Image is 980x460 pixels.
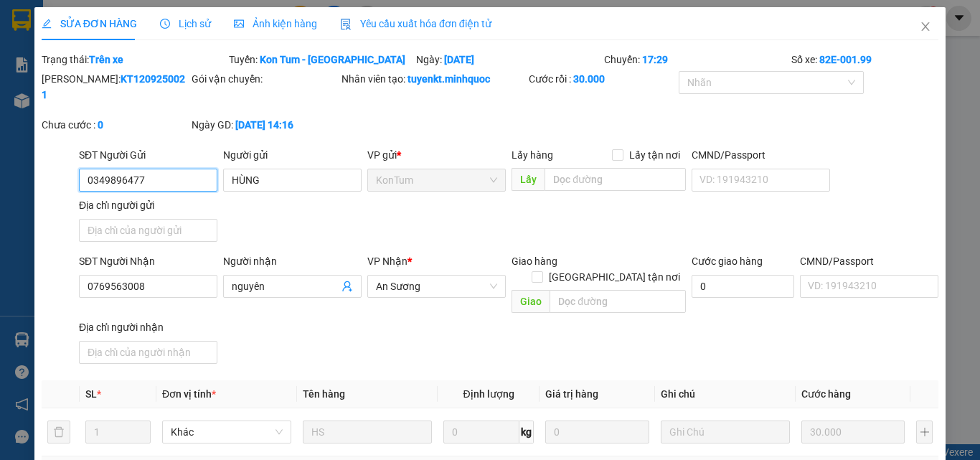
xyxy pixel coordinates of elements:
[920,21,931,32] span: close
[234,18,317,29] span: Ảnh kiện hàng
[655,380,796,408] th: Ghi chú
[121,62,141,77] span: CC :
[415,52,602,67] div: Ngày:
[623,147,686,163] span: Lấy tận nơi
[367,147,506,163] div: VP gửi
[79,197,217,213] div: Địa chỉ người gửi
[444,54,474,65] b: [DATE]
[79,219,217,242] input: Địa chỉ của người gửi
[79,319,217,335] div: Địa chỉ người nhận
[340,19,352,30] img: icon
[512,168,545,191] span: Lấy
[42,18,137,29] span: SỬA ĐƠN HÀNG
[303,388,345,400] span: Tên hàng
[12,29,113,50] div: 0932195973
[79,253,217,269] div: SĐT Người Nhận
[341,71,526,87] div: Nhân viên tạo:
[260,54,405,65] b: Kon Tum - [GEOGRAPHIC_DATA]
[819,54,872,65] b: 82E-001.99
[79,147,217,163] div: SĐT Người Gửi
[692,255,763,267] label: Cước giao hàng
[12,12,113,29] div: An Sương
[800,253,938,269] div: CMND/Passport
[162,388,216,400] span: Đơn vị tính
[519,421,534,443] span: kg
[223,147,362,163] div: Người gửi
[227,52,415,67] div: Tuyến:
[223,253,362,269] div: Người nhận
[545,168,686,191] input: Dọc đường
[603,52,790,67] div: Chuyến:
[192,117,339,133] div: Ngày GD:
[123,29,229,50] div: 0349167667
[407,73,490,85] b: tuyenkt.minhquoc
[123,12,229,29] div: KonTum
[40,52,227,67] div: Trạng thái:
[47,421,70,443] button: delete
[801,421,905,443] input: 0
[692,147,830,163] div: CMND/Passport
[235,119,293,131] b: [DATE] 14:16
[550,290,686,313] input: Dọc đường
[160,19,170,29] span: clock-circle
[89,54,123,65] b: Trên xe
[801,388,851,400] span: Cước hàng
[171,421,283,443] span: Khác
[367,255,407,267] span: VP Nhận
[512,149,553,161] span: Lấy hàng
[376,276,497,297] span: An Sương
[692,275,794,298] input: Cước giao hàng
[529,71,676,87] div: Cước rồi :
[545,388,598,400] span: Giá trị hàng
[12,14,34,29] span: Gửi:
[160,18,211,29] span: Lịch sử
[463,388,514,400] span: Định lượng
[192,71,339,87] div: Gói vận chuyển:
[85,388,97,400] span: SL
[341,281,353,292] span: user-add
[340,18,491,29] span: Yêu cầu xuất hóa đơn điện tử
[42,117,189,133] div: Chưa cước :
[642,54,668,65] b: 17:29
[543,269,686,285] span: [GEOGRAPHIC_DATA] tận nơi
[916,421,933,443] button: plus
[376,169,497,191] span: KonTum
[545,421,649,443] input: 0
[79,341,217,364] input: Địa chỉ của người nhận
[12,87,229,105] div: Tên hàng: bao ( : 1 )
[905,7,946,47] button: Close
[661,421,790,443] input: Ghi Chú
[234,19,244,29] span: picture
[123,14,157,29] span: Nhận:
[98,119,103,131] b: 0
[122,85,141,105] span: SL
[121,58,230,78] div: 70.000
[512,290,550,313] span: Giao
[790,52,940,67] div: Số xe:
[42,19,52,29] span: edit
[303,421,432,443] input: VD: Bàn, Ghế
[42,71,189,103] div: [PERSON_NAME]:
[512,255,557,267] span: Giao hàng
[573,73,605,85] b: 30.000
